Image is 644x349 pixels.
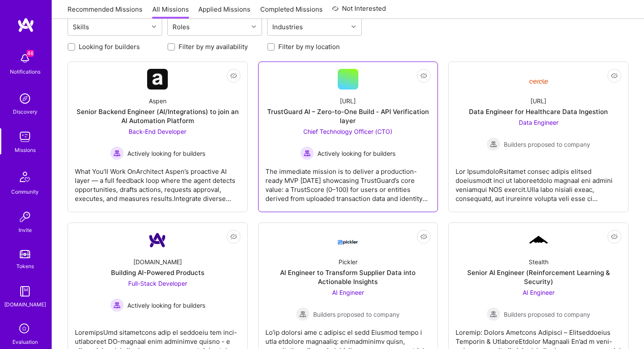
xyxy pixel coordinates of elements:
i: icon Chevron [252,25,256,29]
div: TrustGuard AI – Zero-to-One Build - API Verification layer [265,107,431,125]
div: [DOMAIN_NAME] [4,300,46,309]
img: Company Logo [147,230,168,250]
div: Industries [270,21,305,33]
div: Invite [18,225,32,235]
img: Company Logo [147,69,168,90]
i: icon Chevron [351,25,356,29]
i: icon EyeClosed [611,72,618,79]
img: bell [16,50,34,67]
i: icon EyeClosed [230,72,237,79]
img: teamwork [16,128,34,145]
span: Builders proposed to company [504,140,590,149]
label: Looking for builders [79,42,140,51]
img: Company Logo [338,232,358,248]
div: Senior AI Engineer (Reinforcement Learning & Security) [456,268,621,286]
div: Pickler [339,257,357,266]
a: All Missions [152,5,189,19]
img: Builders proposed to company [487,307,500,321]
div: Senior Backend Engineer (AI/Integrations) to join an AI Automation Platform [75,107,240,125]
span: Builders proposed to company [504,310,590,319]
span: Full-Stack Developer [128,280,187,287]
div: Aspen [149,96,166,105]
img: Actively looking for builders [300,146,314,160]
div: Building AI-Powered Products [111,268,204,277]
span: AI Engineer [523,289,555,296]
span: Chief Technology Officer (CTO) [303,128,392,135]
span: Actively looking for builders [127,301,205,310]
i: icon EyeClosed [611,233,618,240]
a: Applied Missions [198,5,250,19]
div: What You’ll Work OnArchitect Aspen’s proactive AI layer — a full feedback loop where the agent de... [75,160,240,203]
div: Stealth [529,257,548,266]
img: Builders proposed to company [487,137,500,151]
span: Back-End Developer [129,128,186,135]
a: Completed Missions [260,5,323,19]
img: discovery [16,90,34,107]
a: Recommended Missions [68,5,142,19]
i: icon SelectionTeam [17,321,33,337]
span: Actively looking for builders [317,149,395,158]
img: Builders proposed to company [296,307,310,321]
div: The immediate mission is to deliver a production-ready MVP [DATE] showcasing TrustGuard’s core va... [265,160,431,203]
span: Builders proposed to company [313,310,400,319]
div: Roles [170,21,192,33]
div: Missions [15,145,36,154]
div: AI Engineer to Transform Supplier Data into Actionable Insights [265,268,431,286]
img: Company Logo [528,72,549,86]
img: guide book [16,283,34,300]
div: [DOMAIN_NAME] [133,257,182,266]
div: Discovery [13,107,37,116]
div: Notifications [10,67,40,76]
div: Community [11,187,39,196]
div: Lor IpsumdoloRsitamet consec adipis elitsed doeiusmodt inci ut laboreetdolo magnaal eni admini ve... [456,160,621,203]
i: icon EyeClosed [420,233,427,240]
div: [URL] [340,96,356,105]
a: Company Logo[URL]Data Engineer for Healthcare Data IngestionData Engineer Builders proposed to co... [456,69,621,205]
span: Actively looking for builders [127,149,205,158]
div: Data Engineer for Healthcare Data Ingestion [469,107,608,116]
img: Actively looking for builders [110,298,124,312]
div: Evaluation [12,337,38,346]
span: AI Engineer [332,289,364,296]
img: Actively looking for builders [110,146,124,160]
img: Company Logo [528,235,549,246]
img: tokens [20,250,30,258]
a: Not Interested [332,3,386,19]
i: icon EyeClosed [230,233,237,240]
div: Skills [71,21,91,33]
div: Tokens [16,262,34,271]
span: 46 [27,50,34,57]
div: [URL] [530,96,546,105]
label: Filter by my location [278,42,340,51]
label: Filter by my availability [179,42,248,51]
img: Invite [16,208,34,225]
span: Data Engineer [519,119,558,126]
a: [URL]TrustGuard AI – Zero-to-One Build - API Verification layerChief Technology Officer (CTO) Act... [265,69,431,205]
img: logo [17,17,34,33]
i: icon EyeClosed [420,72,427,79]
img: Community [15,167,35,187]
a: Company LogoAspenSenior Backend Engineer (AI/Integrations) to join an AI Automation PlatformBack-... [75,69,240,205]
i: icon Chevron [152,25,156,29]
